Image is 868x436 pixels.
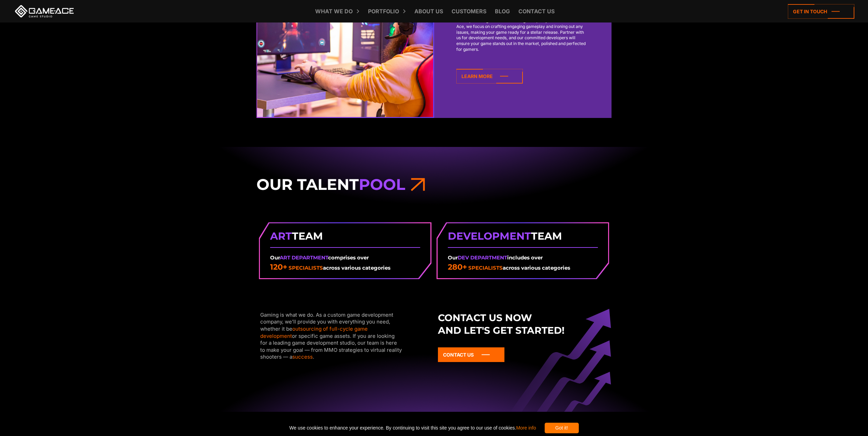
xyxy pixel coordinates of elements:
span: Art [270,230,292,242]
em: 120+ [270,262,287,272]
h3: Our Talent [256,175,612,194]
a: success [292,354,313,360]
strong: Team [270,228,420,244]
a: Learn More [456,69,523,84]
span: specialists [289,265,323,271]
a: Contact Us [438,347,504,362]
span: Art Department [280,254,328,261]
span: Pool [359,175,405,194]
em: 280+ [448,262,467,272]
div: across various categories [448,254,598,273]
span: We use cookies to enhance your experience. By continuing to visit this site you agree to our use ... [289,423,536,433]
a: More info [516,425,536,431]
a: Get in touch [788,4,854,19]
p: Our includes over [448,254,598,262]
p: Our comprises over [270,254,420,262]
p: Our skilled developers excel in taking your game from concept to launch, ensuring it embodies the... [456,12,589,52]
span: Development [448,230,531,242]
strong: Team [448,228,598,244]
span: specialists [468,265,503,271]
div: across various categories [270,254,420,273]
strong: Contact us now and let's get started! [438,312,608,337]
a: outsourcing of full-cycle game development [260,326,368,339]
div: Got it! [545,423,579,433]
div: Gaming is what we do. As a custom game development company, we’ll provide you with everything you... [260,312,403,361]
span: Dev Department [458,254,507,261]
